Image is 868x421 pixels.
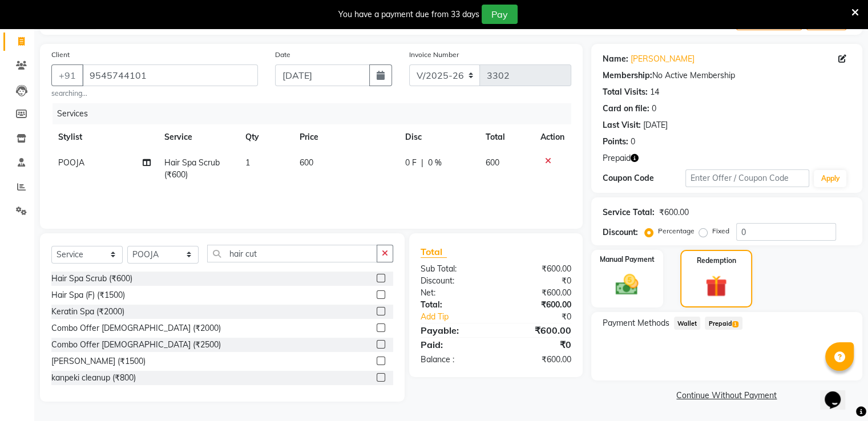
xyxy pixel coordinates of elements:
[631,53,695,65] a: [PERSON_NAME]
[603,53,628,65] div: Name:
[338,9,479,21] div: You have a payment due from 33 days
[421,246,447,258] span: Total
[239,124,293,150] th: Qty
[412,338,496,351] div: Paid:
[409,50,459,60] label: Invoice Number
[603,317,669,329] span: Payment Methods
[496,287,580,299] div: ₹600.00
[412,354,496,366] div: Balance :
[534,124,571,150] th: Action
[51,50,70,60] label: Client
[207,245,377,262] input: Search or Scan
[496,263,580,275] div: ₹600.00
[705,317,742,330] span: Prepaid
[482,5,518,24] button: Pay
[603,70,652,82] div: Membership:
[699,273,734,299] img: _gift.svg
[685,169,810,187] input: Enter Offer / Coupon Code
[712,226,729,236] label: Fixed
[412,299,496,311] div: Total:
[164,157,220,180] span: Hair Spa Scrub (₹600)
[603,103,649,115] div: Card on file:
[594,390,860,402] a: Continue Without Payment
[603,152,631,164] span: Prepaid
[158,124,239,150] th: Service
[600,254,655,265] label: Manual Payment
[608,272,645,298] img: _cash.svg
[51,64,83,86] button: +91
[603,136,628,148] div: Points:
[496,338,580,351] div: ₹0
[300,157,313,168] span: 600
[603,86,648,98] div: Total Visits:
[51,306,124,318] div: Keratin Spa (₹2000)
[51,124,158,150] th: Stylist
[603,226,638,238] div: Discount:
[245,157,250,168] span: 1
[398,124,479,150] th: Disc
[643,119,668,131] div: [DATE]
[412,275,496,287] div: Discount:
[58,157,84,168] span: POOJA
[496,354,580,366] div: ₹600.00
[53,103,580,124] div: Services
[603,70,851,82] div: No Active Membership
[275,50,290,60] label: Date
[496,323,580,337] div: ₹600.00
[405,157,417,169] span: 0 F
[603,172,685,184] div: Coupon Code
[51,372,136,384] div: kanpeki cleanup (₹800)
[652,103,656,115] div: 0
[51,355,146,367] div: [PERSON_NAME] (₹1500)
[51,339,221,351] div: Combo Offer [DEMOGRAPHIC_DATA] (₹2500)
[603,119,641,131] div: Last Visit:
[51,289,125,301] div: Hair Spa (F) (₹1500)
[412,263,496,275] div: Sub Total:
[510,311,579,323] div: ₹0
[51,322,221,334] div: Combo Offer [DEMOGRAPHIC_DATA] (₹2000)
[428,157,442,169] span: 0 %
[697,256,736,266] label: Redemption
[412,311,510,323] a: Add Tip
[631,136,635,148] div: 0
[658,226,695,236] label: Percentage
[496,299,580,311] div: ₹600.00
[814,170,846,187] button: Apply
[479,124,534,150] th: Total
[486,157,499,168] span: 600
[496,275,580,287] div: ₹0
[412,323,496,337] div: Payable:
[603,207,655,218] div: Service Total:
[421,157,423,169] span: |
[674,317,701,330] span: Wallet
[51,273,132,285] div: Hair Spa Scrub (₹600)
[412,287,496,299] div: Net:
[51,88,258,99] small: searching...
[659,207,689,218] div: ₹600.00
[293,124,398,150] th: Price
[820,375,857,410] iframe: chat widget
[732,321,738,328] span: 1
[82,64,258,86] input: Search by Name/Mobile/Email/Code
[650,86,659,98] div: 14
